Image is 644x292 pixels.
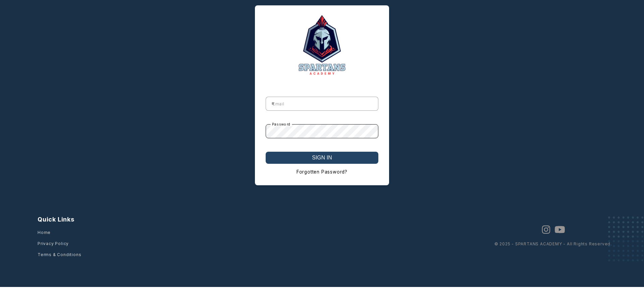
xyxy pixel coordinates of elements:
a: Forgotten Password? [266,164,378,175]
h2: Quick Links [38,215,74,224]
a: Home [38,227,51,238]
a: Terms & Conditions [38,249,81,260]
img: sparta-logo [282,5,362,86]
label: Email [271,101,286,106]
p: © 2025 - SPARTANS ACADEMY - All Rights Reserved. [494,241,612,247]
button: SIGN IN [266,152,378,164]
a: Privacy Policy [38,238,69,249]
label: password [271,122,292,126]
